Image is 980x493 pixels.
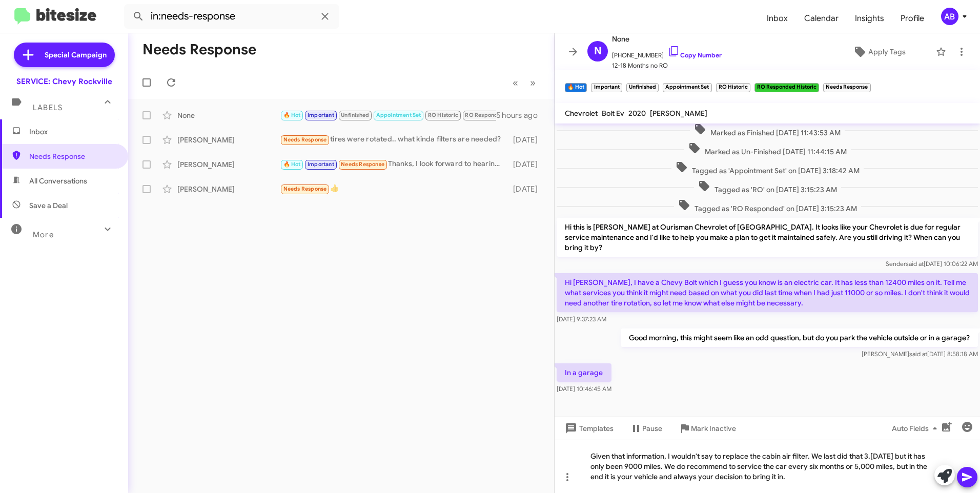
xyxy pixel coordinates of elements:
button: Next [524,72,542,93]
span: Needs Response [283,136,327,143]
span: 2020 [628,109,646,118]
span: Appointment Set [376,112,421,118]
span: Needs Response [29,151,116,161]
span: Tagged as 'RO' on [DATE] 3:15:23 AM [694,180,841,195]
span: Needs Response [341,161,384,168]
a: Profile [892,4,932,33]
span: Marked as Finished [DATE] 11:43:53 AM [690,123,845,138]
p: Good morning, this might seem like an odd question, but do you park the vehicle outside or in a g... [621,328,978,347]
span: RO Historic [428,112,458,118]
span: All Conversations [29,176,87,186]
small: RO Responded Historic [754,83,819,92]
span: 🔥 Hot [283,161,301,168]
span: [DATE] 9:37:23 AM [557,315,606,323]
span: N [594,43,602,59]
div: [PERSON_NAME] [177,159,280,170]
span: » [530,76,536,89]
span: Sender [DATE] 10:06:22 AM [886,260,978,268]
span: Labels [33,103,63,112]
button: Mark Inactive [670,419,744,438]
span: Apply Tags [868,43,906,61]
span: Pause [642,419,662,438]
small: Appointment Set [663,83,711,92]
span: Important [308,112,334,118]
div: [DATE] [508,135,546,145]
div: AB [941,8,958,25]
span: Important [308,161,334,168]
button: Templates [555,419,622,438]
a: Calendar [796,4,847,33]
div: tires were rotated.. what kinda filters are needed? [280,134,508,146]
a: Special Campaign [14,43,115,67]
span: 12-18 Months no RO [612,60,722,71]
span: None [612,33,722,45]
span: Inbox [29,127,116,137]
div: [DATE] [508,159,546,170]
span: Auto Fields [892,419,941,438]
button: Previous [506,72,524,93]
a: Copy Number [668,51,722,59]
button: Apply Tags [827,43,931,61]
div: [PERSON_NAME] [177,184,280,194]
a: Inbox [759,4,796,33]
p: Hi [PERSON_NAME], I have a Chevy Bolt which I guess you know is an electric car. It has less than... [557,273,978,312]
span: said at [906,260,924,268]
span: « [513,76,518,89]
span: Save a Deal [29,200,68,211]
small: Needs Response [823,83,870,92]
div: 5 hours ago [496,110,546,120]
span: [DATE] 10:46:45 AM [557,385,611,393]
nav: Page navigation example [507,72,542,93]
span: said at [909,350,927,358]
span: Marked as Un-Finished [DATE] 11:44:15 AM [684,142,851,157]
span: Chevrolet [565,109,598,118]
div: SERVICE: Chevy Rockville [16,76,112,87]
p: In a garage [557,363,611,382]
div: None [177,110,280,120]
span: 🔥 Hot [283,112,301,118]
span: [PHONE_NUMBER] [612,45,722,60]
button: Auto Fields [884,419,949,438]
div: [PERSON_NAME] [177,135,280,145]
span: Bolt Ev [602,109,624,118]
span: Templates [563,419,614,438]
div: 👍 [280,183,508,195]
small: 🔥 Hot [565,83,587,92]
span: Tagged as 'Appointment Set' on [DATE] 3:18:42 AM [671,161,864,176]
div: Given that information, I wouldn't say to replace the cabin air filter. We last did that 3.[DATE]... [555,440,980,493]
span: Unfinished [341,112,369,118]
h1: Needs Response [142,42,256,58]
div: In a garage [280,109,496,121]
div: [DATE] [508,184,546,194]
span: Mark Inactive [691,419,736,438]
span: Tagged as 'RO Responded' on [DATE] 3:15:23 AM [674,199,861,214]
a: Insights [847,4,892,33]
small: RO Historic [716,83,750,92]
input: Search [124,4,339,29]
span: Special Campaign [45,50,107,60]
span: Needs Response [283,186,327,192]
small: Important [591,83,622,92]
span: [PERSON_NAME] [DATE] 8:58:18 AM [862,350,978,358]
button: AB [932,8,969,25]
p: Hi this is [PERSON_NAME] at Ourisman Chevrolet of [GEOGRAPHIC_DATA]. It looks like your Chevrolet... [557,218,978,257]
small: Unfinished [626,83,659,92]
div: Thanks, I look forward to hearing from them. [280,158,508,170]
span: [PERSON_NAME] [650,109,707,118]
span: More [33,230,54,239]
span: RO Responded Historic [465,112,526,118]
button: Pause [622,419,670,438]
